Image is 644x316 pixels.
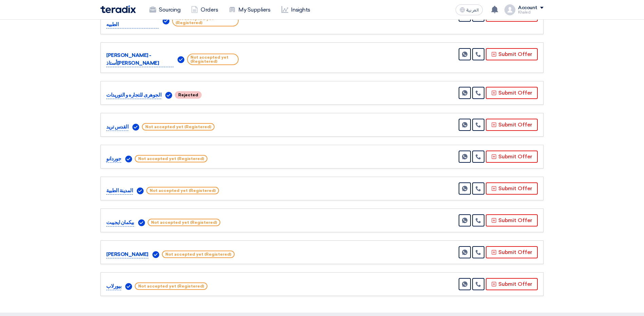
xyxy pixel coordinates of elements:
img: Verified Account [125,283,132,290]
button: Submit Offer [486,119,538,131]
button: Submit Offer [486,182,538,195]
p: الجوهرى للتجاره و التوريدات [106,91,161,99]
p: القدس تريد [106,123,128,131]
p: [PERSON_NAME] - أستاذ[PERSON_NAME] [106,52,173,67]
p: بيكمان ايجيبت [106,219,134,227]
span: العربية [466,8,479,13]
button: Submit Offer [486,151,538,163]
button: Submit Offer [486,246,538,258]
a: My Suppliers [223,2,276,17]
p: المدينة الطبية [106,187,133,195]
span: Not accepted yet (Registered) [187,54,239,65]
button: Submit Offer [486,278,538,290]
span: Not accepted yet (Registered) [135,282,207,290]
a: Insights [276,2,316,17]
p: جوردانو [106,155,121,163]
p: بيورلاب [106,282,121,291]
img: Verified Account [165,92,172,99]
div: Account [518,5,537,11]
button: Submit Offer [486,214,538,226]
span: Not accepted yet (Registered) [142,123,215,131]
img: Verified Account [152,251,159,258]
button: العربية [456,4,483,15]
span: Not accepted yet (Registered) [172,15,239,26]
span: Not accepted yet (Registered) [148,219,220,226]
img: profile_test.png [504,4,515,15]
div: Khaled [518,11,544,14]
img: Verified Account [138,219,145,226]
img: Verified Account [178,56,184,63]
p: اجيى كون للمستلزمات الطبيه [106,13,159,28]
button: Submit Offer [486,87,538,99]
img: Verified Account [132,124,139,131]
button: Submit Offer [486,48,538,60]
img: Teradix logo [100,5,136,13]
img: Verified Account [125,156,132,162]
span: Not accepted yet (Registered) [146,187,219,194]
img: Verified Account [163,18,169,24]
a: Orders [186,2,223,17]
a: Sourcing [144,2,186,17]
span: Not accepted yet (Registered) [135,155,207,162]
img: Verified Account [137,187,144,194]
p: [PERSON_NAME] [106,251,148,259]
span: Not accepted yet (Registered) [162,251,235,258]
span: Rejected [175,91,202,99]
